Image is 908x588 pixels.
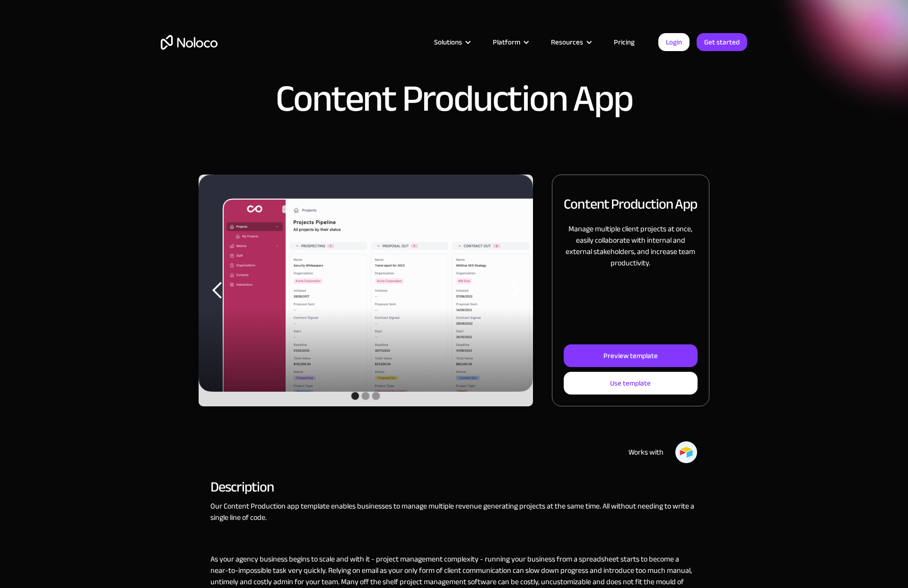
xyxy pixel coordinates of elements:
[351,392,359,400] div: Show slide 1 of 3
[493,36,520,48] div: Platform
[434,36,462,48] div: Solutions
[210,533,698,544] p: ‍
[564,372,698,395] a: Use template
[199,175,236,406] div: previous slide
[675,441,698,464] img: Airtable
[603,350,658,362] div: Preview template
[495,175,533,406] div: next slide
[564,223,698,269] p: Manage multiple client projects at once, easily collaborate with internal and external stakeholde...
[210,483,698,491] h2: Description
[362,392,369,400] div: Show slide 2 of 3
[564,344,698,367] a: Preview template
[629,447,664,458] div: Works with
[539,36,602,48] div: Resources
[161,35,218,50] a: home
[610,377,651,389] div: Use template
[199,175,533,406] div: 1 of 3
[422,36,481,48] div: Solutions
[564,194,697,214] h2: Content Production App
[372,392,380,400] div: Show slide 3 of 3
[210,500,698,523] p: Our Content Production app template enables businesses to manage multiple revenue generating proj...
[697,33,747,51] a: Get started
[199,175,533,406] div: carousel
[551,36,583,48] div: Resources
[481,36,539,48] div: Platform
[602,36,646,48] a: Pricing
[658,33,690,51] a: Login
[276,80,633,118] h1: Content Production App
